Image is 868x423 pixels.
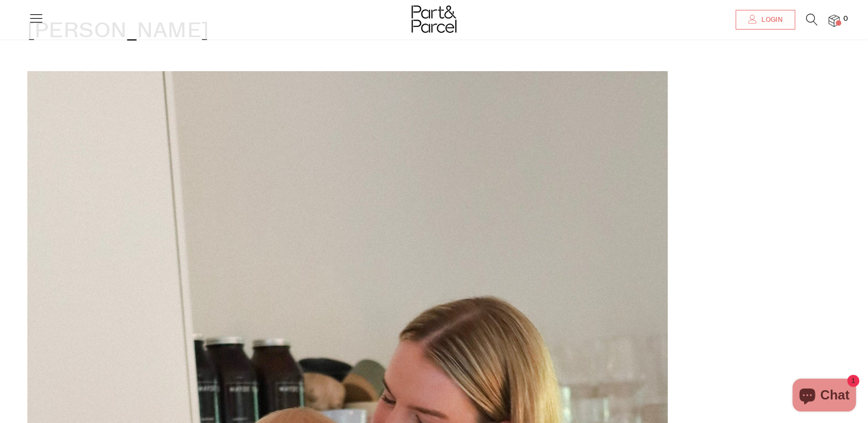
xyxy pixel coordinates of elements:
[412,5,456,33] img: Part&Parcel
[736,10,795,30] a: Login
[759,15,783,25] span: Login
[829,15,840,26] a: 0
[789,379,859,414] inbox-online-store-chat: Shopify online store chat
[841,14,850,24] span: 0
